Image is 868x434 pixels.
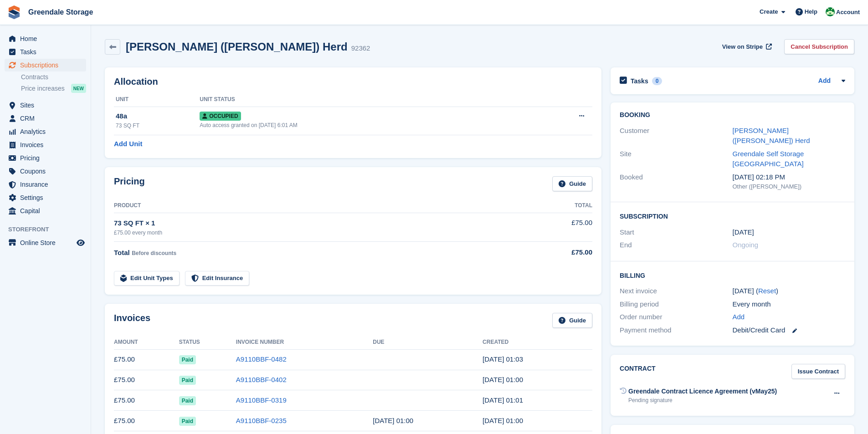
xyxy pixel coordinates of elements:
div: NEW [71,84,86,93]
h2: Allocation [114,77,592,87]
div: Site [620,149,732,169]
a: A9110BBF-0235 [236,417,287,424]
div: Pending signature [628,396,777,404]
span: Occupied [200,112,241,121]
a: menu [5,125,86,138]
span: Paid [179,355,196,364]
time: 2025-08-26 00:00:09 UTC [483,376,523,383]
span: View on Stripe [722,42,763,51]
div: Start [620,227,732,238]
a: Reset [758,287,776,295]
span: Paid [179,417,196,426]
span: Insurance [20,178,75,191]
span: Paid [179,376,196,385]
div: Customer [620,126,732,146]
a: menu [5,138,86,151]
h2: [PERSON_NAME] ([PERSON_NAME]) Herd [126,41,348,53]
a: menu [5,236,86,249]
span: Tasks [20,46,75,58]
div: £75.00 every month [114,229,529,237]
a: menu [5,99,86,112]
div: Other ([PERSON_NAME]) [733,182,845,191]
span: Total [114,249,130,256]
span: Create [760,7,778,16]
span: Online Store [20,236,75,249]
span: Coupons [20,165,75,178]
a: menu [5,191,86,204]
th: Due [373,335,483,350]
a: menu [5,46,86,58]
span: Paid [179,396,196,405]
a: menu [5,32,86,45]
span: CRM [20,112,75,125]
time: 2025-06-27 00:00:00 UTC [373,417,413,424]
th: Amount [114,335,179,350]
span: Pricing [20,152,75,164]
span: Help [805,7,817,16]
div: Greendale Contract Licence Agreement (vMay25) [628,387,777,396]
div: Booked [620,172,732,191]
div: [DATE] ( ) [733,286,845,296]
div: Payment method [620,325,732,336]
span: Capital [20,204,75,217]
a: Preview store [75,237,86,248]
a: Edit Insurance [185,271,250,286]
td: £75.00 [114,411,179,431]
div: Next invoice [620,286,732,296]
a: Greendale Self Storage [GEOGRAPHIC_DATA] [733,150,804,168]
span: Invoices [20,138,75,151]
div: Billing period [620,299,732,310]
h2: Tasks [631,77,648,85]
h2: Billing [620,271,845,280]
a: Contracts [21,73,86,82]
th: Unit [114,92,200,107]
span: Price increases [21,84,65,93]
td: £75.00 [114,349,179,370]
td: £75.00 [114,370,179,390]
span: Account [836,8,860,17]
div: Every month [733,299,845,310]
a: Price increases NEW [21,83,86,93]
a: menu [5,165,86,178]
a: menu [5,204,86,217]
th: Created [483,335,592,350]
a: Add [733,312,745,322]
a: View on Stripe [719,39,774,54]
span: Subscriptions [20,59,75,71]
span: Sites [20,99,75,112]
a: menu [5,112,86,125]
a: Add Unit [114,139,142,149]
span: Home [20,32,75,45]
a: menu [5,152,86,164]
h2: Invoices [114,313,150,328]
span: Storefront [8,225,91,234]
time: 2025-07-26 00:01:51 UTC [483,396,523,404]
time: 2025-09-26 00:03:56 UTC [483,355,523,363]
a: Cancel Subscription [784,39,854,54]
img: stora-icon-8386f47178a22dfd0bd8f6a31ec36ba5ce8667c1dd55bd0f319d3a0aa187defe.svg [7,5,21,19]
div: 73 SQ FT [116,122,200,130]
div: 73 SQ FT × 1 [114,218,529,229]
a: Edit Unit Types [114,271,180,286]
img: Jon [826,7,835,16]
a: A9110BBF-0482 [236,355,287,363]
th: Status [179,335,236,350]
div: 48a [116,111,200,122]
th: Product [114,199,529,213]
a: menu [5,178,86,191]
h2: Booking [620,112,845,119]
div: Auto access granted on [DATE] 6:01 AM [200,121,528,129]
h2: Contract [620,364,656,379]
th: Unit Status [200,92,528,107]
a: A9110BBF-0402 [236,376,287,383]
time: 2025-06-26 00:00:30 UTC [483,417,523,424]
div: Order number [620,312,732,322]
a: Guide [552,313,592,328]
td: £75.00 [114,390,179,411]
a: Guide [552,176,592,191]
a: Add [818,76,831,87]
span: Analytics [20,125,75,138]
th: Invoice Number [236,335,373,350]
div: 0 [652,77,663,85]
span: Before discounts [132,250,176,256]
